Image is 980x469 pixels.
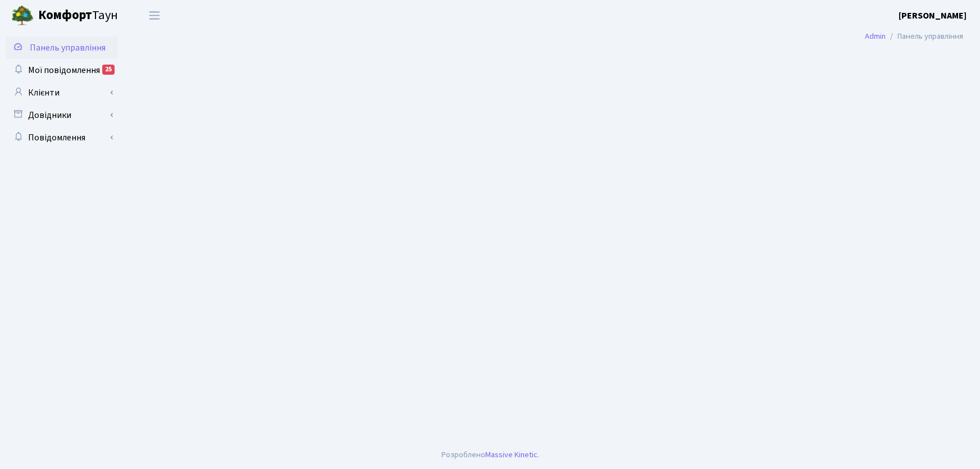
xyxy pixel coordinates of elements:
b: [PERSON_NAME] [899,10,967,22]
a: Повідомлення [6,126,118,149]
a: Клієнти [6,81,118,104]
span: Мої повідомлення [28,64,100,76]
b: Комфорт [38,6,92,24]
button: Переключити навігацію [140,6,168,25]
a: Admin [865,30,886,42]
div: Розроблено . [441,449,539,461]
li: Панель управління [886,30,963,43]
span: Панель управління [30,42,106,54]
span: Таун [38,6,118,25]
div: 25 [102,65,115,75]
a: Довідники [6,104,118,126]
img: logo.png [11,4,34,27]
a: [PERSON_NAME] [899,9,967,22]
a: Massive Kinetic [485,449,537,461]
a: Мої повідомлення25 [6,59,118,81]
a: Панель управління [6,37,118,59]
nav: breadcrumb [848,25,980,48]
